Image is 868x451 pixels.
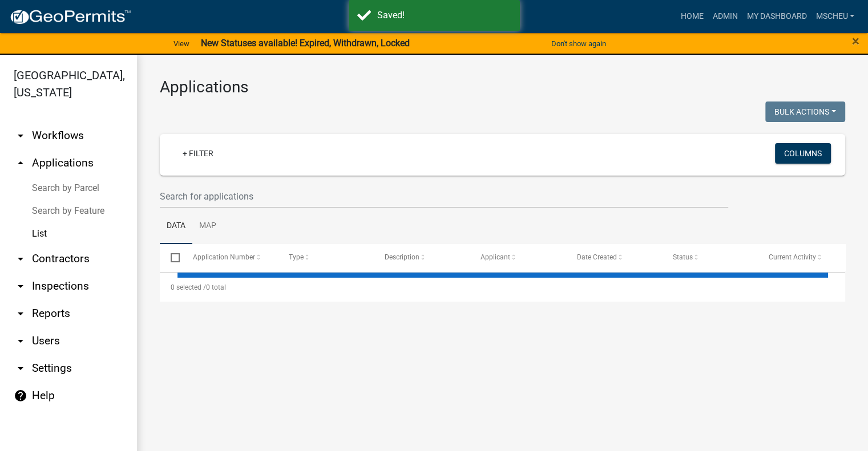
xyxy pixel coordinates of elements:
div: Saved! [377,9,511,22]
datatable-header-cell: Applicant [470,244,566,271]
i: arrow_drop_down [14,129,27,143]
a: + Filter [173,143,223,164]
datatable-header-cell: Current Activity [758,244,854,271]
a: Map [192,208,223,245]
a: mscheu [811,6,859,27]
a: View [169,34,194,53]
datatable-header-cell: Select [160,244,181,271]
datatable-header-cell: Status [662,244,758,271]
span: Application Number [193,253,255,261]
i: help [14,389,27,403]
a: Data [160,208,192,245]
div: 0 total [160,273,845,302]
h3: Applications [160,78,845,97]
button: Close [852,34,859,48]
span: Description [385,253,419,261]
i: arrow_drop_down [14,307,27,320]
button: Columns [775,143,831,164]
span: Current Activity [769,253,816,261]
i: arrow_drop_down [14,334,27,348]
span: Date Created [577,253,617,261]
span: Type [289,253,304,261]
a: Home [676,6,708,27]
a: Admin [708,6,742,27]
span: × [852,33,859,49]
input: Search for applications [160,185,728,208]
span: Status [673,253,693,261]
datatable-header-cell: Description [374,244,470,271]
i: arrow_drop_up [14,156,27,170]
datatable-header-cell: Application Number [181,244,277,271]
datatable-header-cell: Date Created [566,244,661,271]
i: arrow_drop_down [14,252,27,266]
button: Don't show again [547,34,611,53]
strong: New Statuses available! Expired, Withdrawn, Locked [201,38,410,48]
span: 0 selected / [171,283,206,291]
button: Bulk Actions [765,101,845,122]
a: My Dashboard [742,6,811,27]
i: arrow_drop_down [14,279,27,293]
span: Applicant [481,253,510,261]
datatable-header-cell: Type [278,244,374,271]
i: arrow_drop_down [14,361,27,375]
